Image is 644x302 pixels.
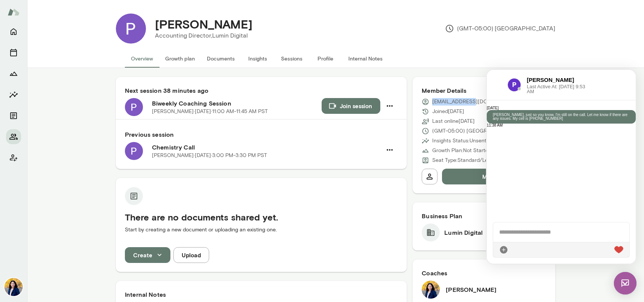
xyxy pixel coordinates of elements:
[432,127,519,135] p: (GMT-05:00) [GEOGRAPHIC_DATA]
[155,17,252,31] h4: [PERSON_NAME]
[152,143,382,152] h6: Chemistry Call
[6,108,21,123] button: Documents
[422,211,546,220] h6: Business Plan
[40,6,100,14] h6: [PERSON_NAME]
[12,175,21,184] div: Attach
[128,175,137,184] div: Live Reaction
[6,43,143,51] p: [PERSON_NAME], just so you know, I'm still on the call. Let me know if there are any issues. My c...
[432,108,464,115] p: Joined [DATE]
[6,45,21,60] button: Sessions
[8,5,20,19] img: Mento
[125,290,398,299] h6: Internal Notes
[432,137,486,145] p: Insights Status: Unsent
[446,285,497,294] h6: [PERSON_NAME]
[125,86,398,95] h6: Next session 38 minutes ago
[116,14,146,44] img: Priscilla Romero
[152,99,322,108] h6: Biweekly Coaching Session
[6,87,21,102] button: Insights
[308,50,342,68] button: Profile
[442,169,546,184] button: Message
[6,66,21,81] button: Growth Plan
[21,8,34,22] img: data:image/png;base64,iVBORw0KGgoAAAANSUhEUgAAAMgAAADICAYAAACtWK6eAAAAAXNSR0IArs4c6QAACnBJREFUeF7...
[6,129,21,144] button: Members
[322,98,380,114] button: Join session
[201,50,241,68] button: Documents
[152,108,268,115] p: [PERSON_NAME] · [DATE] · 11:00 AM-11:45 AM PST
[159,50,201,68] button: Growth plan
[342,50,389,68] button: Internal Notes
[125,50,159,68] button: Overview
[40,14,100,24] span: Last Active At: [DATE] 9:53 AM
[432,118,475,125] p: Last online [DATE]
[125,130,398,139] h6: Previous session
[125,211,398,223] h5: There are no documents shared yet.
[432,157,509,164] p: Seat Type: Standard/Leadership
[422,86,546,95] h6: Member Details
[128,176,137,184] img: heart
[275,50,308,68] button: Sessions
[152,152,267,159] p: [PERSON_NAME] · [DATE] · 3:00 PM-3:30 PM PST
[444,228,483,237] h6: Lumin Digital
[125,247,170,263] button: Create
[432,98,519,106] p: [EMAIL_ADDRESS][DOMAIN_NAME]
[445,24,555,33] p: (GMT-05:00) [GEOGRAPHIC_DATA]
[6,150,21,165] button: Client app
[6,24,21,39] button: Home
[155,31,252,40] p: Accounting Director, Lumin Digital
[422,281,440,299] img: Jaya Jaware
[432,147,491,154] p: Growth Plan: Not Started
[241,50,275,68] button: Insights
[173,247,209,263] button: Upload
[125,226,398,234] p: Start by creating a new document or uploading an existing one.
[5,278,23,296] img: Jaya Jaware
[422,269,546,278] h6: Coaches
